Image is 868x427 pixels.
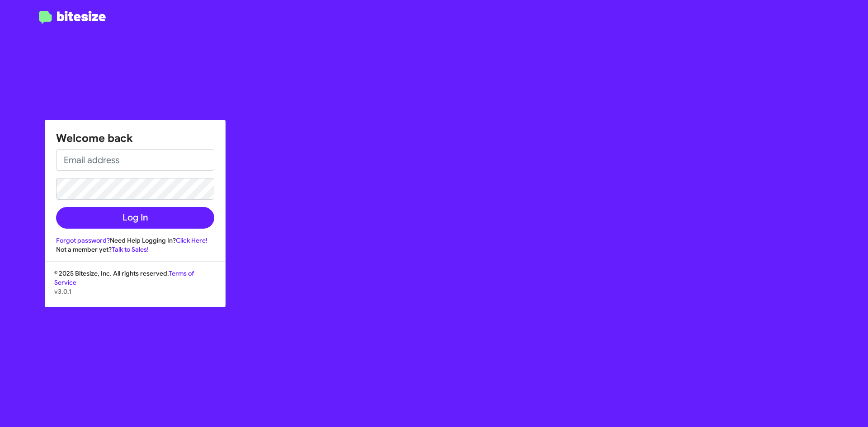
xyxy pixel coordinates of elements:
a: Click Here! [176,236,208,244]
div: Not a member yet? [56,245,214,254]
button: Log In [56,207,214,229]
div: Need Help Logging In? [56,236,214,245]
h1: Welcome back [56,131,214,145]
a: Forgot password? [56,236,110,244]
div: © 2025 Bitesize, Inc. All rights reserved. [45,269,225,307]
a: Talk to Sales! [112,245,149,253]
p: v3.0.1 [54,287,216,296]
input: Email address [56,149,214,171]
